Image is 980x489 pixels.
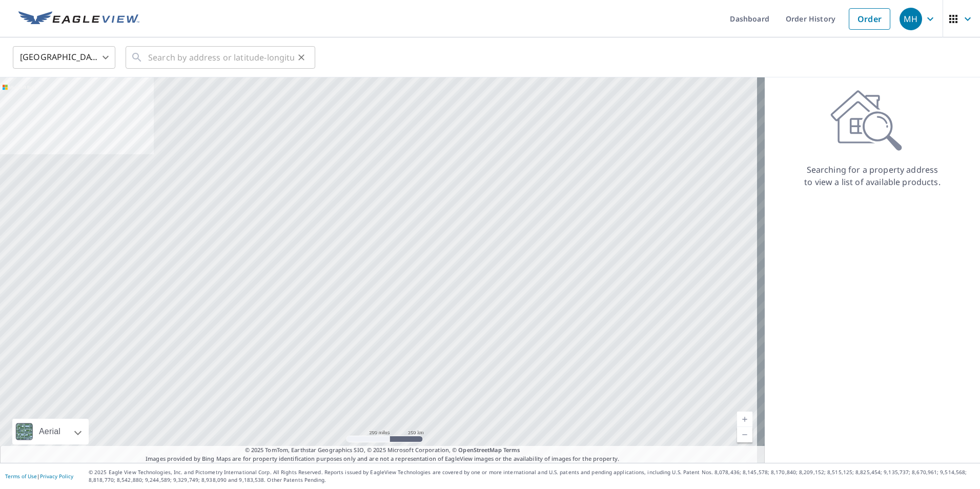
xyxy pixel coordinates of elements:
p: © 2025 Eagle View Technologies, Inc. and Pictometry International Corp. All Rights Reserved. Repo... [89,468,975,484]
a: Current Level 5, Zoom Out [737,427,752,442]
a: OpenStreetMap [458,446,501,454]
div: [GEOGRAPHIC_DATA] [13,43,115,72]
a: Current Level 5, Zoom In [737,412,752,427]
div: MH [900,8,922,30]
input: Search by address or latitude-longitude [148,43,294,72]
button: Clear [294,50,309,65]
p: Searching for a property address to view a list of available products. [804,164,941,188]
p: | [5,473,73,479]
div: Aerial [12,419,89,444]
a: Order [849,8,890,30]
a: Privacy Policy [40,473,73,480]
span: © 2025 TomTom, Earthstar Geographics SIO, © 2025 Microsoft Corporation, © [245,446,520,455]
a: Terms [503,446,520,454]
img: EV Logo [18,11,139,27]
a: Terms of Use [5,473,37,480]
div: Aerial [36,419,64,444]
